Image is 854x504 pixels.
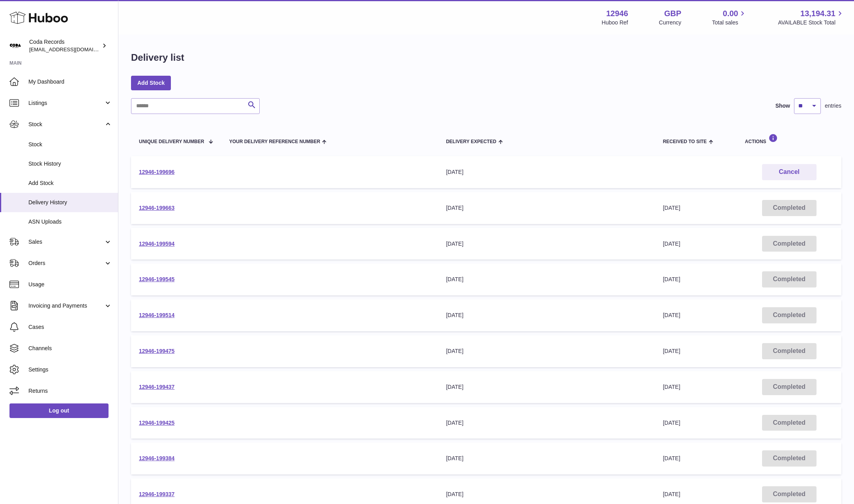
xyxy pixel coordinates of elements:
div: [DATE] [446,455,647,462]
span: Listings [28,99,104,107]
span: ASN Uploads [28,218,112,226]
span: Returns [28,387,112,395]
span: Usage [28,281,112,288]
button: Cancel [762,164,817,180]
a: 12946-199696 [139,169,174,175]
div: [DATE] [446,347,647,355]
div: Currency [659,19,682,26]
span: [DATE] [663,384,680,390]
span: Settings [28,366,112,373]
span: Received to Site [663,139,707,144]
a: 0.00 Total sales [712,8,747,26]
span: Channels [28,345,112,352]
span: Your Delivery Reference Number [229,139,320,144]
span: [DATE] [663,276,680,282]
span: [DATE] [663,205,680,211]
a: 12946-199475 [139,348,174,354]
span: 0.00 [723,8,738,19]
span: [EMAIL_ADDRESS][DOMAIN_NAME] [29,46,116,52]
span: [DATE] [663,491,680,497]
span: Invoicing and Payments [28,302,104,310]
label: Show [775,102,790,110]
div: [DATE] [446,312,647,319]
a: 13,194.31 AVAILABLE Stock Total [778,8,845,26]
div: [DATE] [446,204,647,212]
span: [DATE] [663,455,680,461]
div: [DATE] [446,383,647,391]
span: AVAILABLE Stock Total [778,19,845,26]
div: Actions [745,134,833,144]
span: My Dashboard [28,78,112,86]
span: Delivery Expected [446,139,496,144]
a: 12946-199594 [139,241,174,247]
h1: Delivery list [131,51,184,64]
a: 12946-199337 [139,491,174,497]
div: [DATE] [446,276,647,283]
a: 12946-199514 [139,312,174,318]
strong: 12946 [606,8,628,19]
span: Unique Delivery Number [139,139,204,144]
span: Delivery History [28,199,112,206]
span: Total sales [712,19,747,26]
a: 12946-199425 [139,420,174,426]
a: 12946-199437 [139,384,174,390]
span: [DATE] [663,312,680,318]
div: Coda Records [29,38,100,53]
a: 12946-199545 [139,276,174,282]
span: Stock [28,121,104,128]
div: [DATE] [446,419,647,427]
span: Cases [28,323,112,331]
div: Huboo Ref [602,19,628,26]
span: [DATE] [663,348,680,354]
span: Add Stock [28,179,112,187]
a: Log out [9,403,109,418]
div: [DATE] [446,240,647,248]
span: [DATE] [663,241,680,247]
span: Stock [28,141,112,148]
span: Orders [28,259,104,267]
strong: GBP [664,8,681,19]
span: Stock History [28,160,112,168]
div: [DATE] [446,168,647,176]
a: 12946-199663 [139,205,174,211]
a: 12946-199384 [139,455,174,461]
span: [DATE] [663,420,680,426]
a: Add Stock [131,76,171,90]
div: [DATE] [446,491,647,498]
span: 13,194.31 [800,8,835,19]
span: Sales [28,238,104,246]
img: haz@pcatmedia.com [9,40,21,52]
span: entries [825,102,841,110]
